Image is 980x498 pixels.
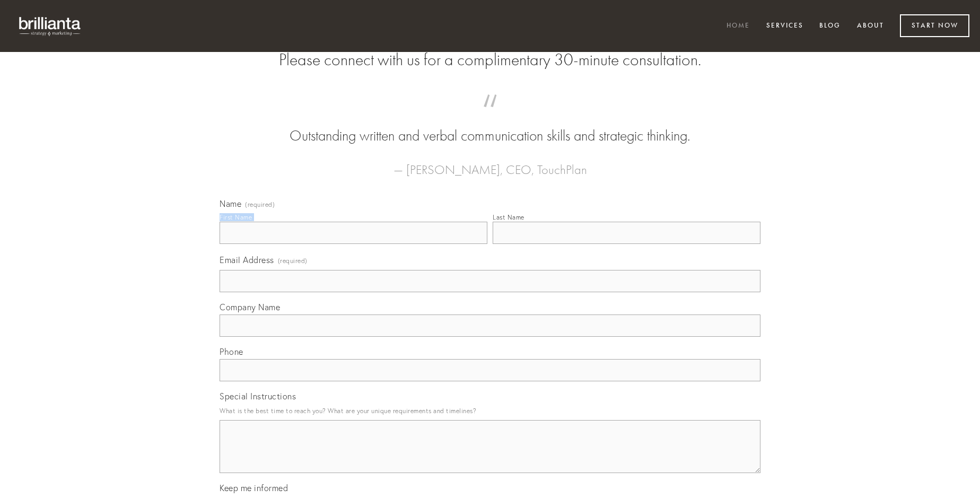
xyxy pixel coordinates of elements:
[237,105,743,126] span: “
[220,198,241,209] span: Name
[759,18,810,35] a: Services
[220,391,296,401] span: Special Instructions
[278,254,308,268] span: (required)
[850,18,891,35] a: About
[220,255,274,265] span: Email Address
[237,146,743,180] figcaption: — [PERSON_NAME], CEO, TouchPlan
[493,213,524,221] div: Last Name
[220,404,760,418] p: What is the best time to reach you? What are your unique requirements and timelines?
[245,202,275,208] span: (required)
[220,50,760,70] h2: Please connect with us for a complimentary 30-minute consultation.
[237,105,743,146] blockquote: Outstanding written and verbal communication skills and strategic thinking.
[220,346,243,357] span: Phone
[900,14,969,37] a: Start Now
[220,483,288,493] span: Keep me informed
[11,11,90,41] img: brillianta - research, strategy, marketing
[812,18,847,35] a: Blog
[220,302,280,312] span: Company Name
[220,213,252,221] div: First Name
[720,18,757,35] a: Home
